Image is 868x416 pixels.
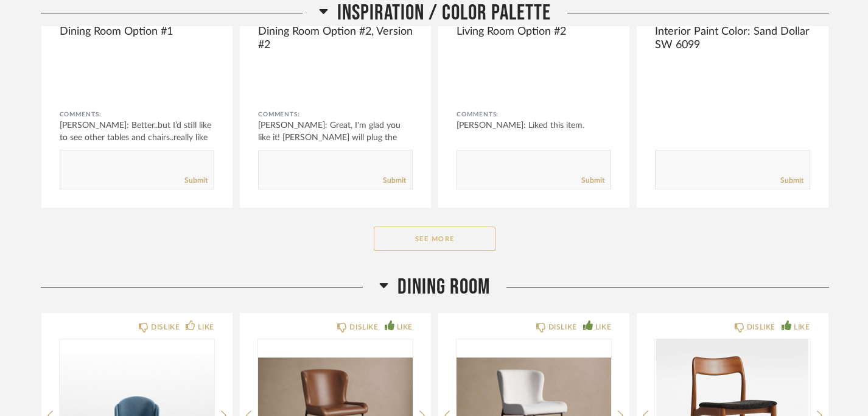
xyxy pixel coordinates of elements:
[780,175,803,186] a: Submit
[457,108,611,121] div: Comments:
[457,25,611,38] span: Living Room Option #2
[595,321,611,333] div: LIKE
[794,321,810,333] div: LIKE
[258,25,413,52] span: Dining Room Option #2, Version #2
[60,119,214,156] div: [PERSON_NAME]: Better..but I’d still like to see other tables and chairs..really like art w...
[349,321,378,333] div: DISLIKE
[60,25,214,38] span: Dining Room Option #1
[184,175,208,186] a: Submit
[747,321,775,333] div: DISLIKE
[258,119,413,156] div: [PERSON_NAME]: Great, I'm glad you like it! [PERSON_NAME] will plug the actual table ...
[397,321,413,333] div: LIKE
[374,227,495,251] button: See More
[581,175,604,186] a: Submit
[198,321,214,333] div: LIKE
[457,119,611,132] div: [PERSON_NAME]: Liked this item.
[383,175,406,186] a: Submit
[655,25,810,52] span: Interior Paint Color: Sand Dollar SW 6099
[548,321,577,333] div: DISLIKE
[397,274,490,300] span: Dining Room
[258,108,413,121] div: Comments:
[60,108,214,121] div: Comments:
[151,321,180,333] div: DISLIKE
